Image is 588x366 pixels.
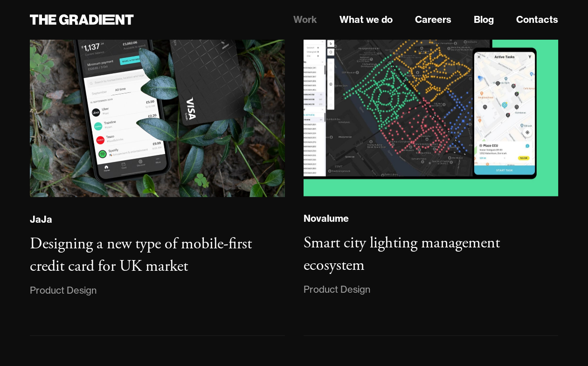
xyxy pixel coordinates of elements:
[30,1,285,336] a: JaJaDesigning a new type of mobile-first credit card for UK marketProduct Design
[304,1,559,336] a: NovalumeSmart city lighting management ecosystemProduct Design
[415,13,451,27] a: Careers
[304,233,500,275] h3: Smart city lighting management ecosystem
[304,282,370,297] div: Product Design
[30,234,252,276] h3: Designing a new type of mobile-first credit card for UK market
[474,13,494,27] a: Blog
[30,213,52,225] div: JaJa
[30,283,97,298] div: Product Design
[304,212,349,225] div: Novalume
[339,13,393,27] a: What we do
[293,13,317,27] a: Work
[516,13,558,27] a: Contacts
